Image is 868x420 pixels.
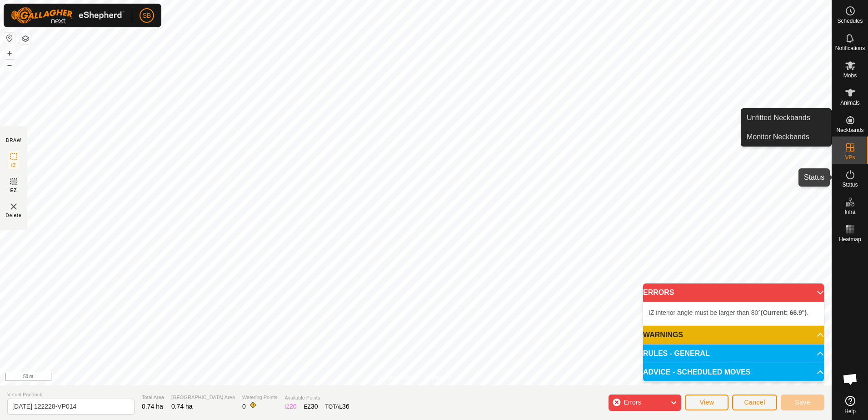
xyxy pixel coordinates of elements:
[643,350,710,357] span: RULES - GENERAL
[781,395,824,410] button: Save
[171,403,193,410] span: 0.74 ha
[832,392,868,418] a: Help
[844,409,856,414] span: Help
[6,212,22,219] span: Delete
[795,399,810,406] span: Save
[624,399,641,406] span: Errors
[284,394,349,402] span: Available Points
[837,365,864,393] a: Open chat
[747,132,809,142] span: Monitor Neckbands
[380,374,414,382] a: Privacy Policy
[643,289,674,296] span: ERRORS
[843,73,857,78] span: Mobs
[10,187,17,194] span: EZ
[643,326,824,344] p-accordion-header: WARNINGS
[20,33,31,44] button: Map Layers
[171,394,235,401] span: [GEOGRAPHIC_DATA] Area
[840,100,860,106] span: Animals
[699,399,714,406] span: View
[844,209,855,215] span: Infra
[284,402,296,411] div: IZ
[325,402,349,411] div: TOTAL
[842,182,858,187] span: Status
[11,7,125,24] img: Gallagher Logo
[11,162,16,169] span: IZ
[643,369,750,376] span: ADVICE - SCHEDULED MOVES
[7,391,135,399] span: Virtual Paddock
[643,363,824,381] p-accordion-header: ADVICE - SCHEDULED MOVES
[741,128,831,146] a: Monitor Neckbands
[143,11,151,20] span: SB
[643,283,824,302] p-accordion-header: ERRORS
[304,402,318,411] div: EZ
[685,395,728,410] button: View
[342,403,349,410] span: 36
[242,394,277,401] span: Watering Points
[761,309,807,316] b: (Current: 66.9°)
[4,60,15,71] button: –
[732,395,777,410] button: Cancel
[747,112,810,123] span: Unfitted Neckbands
[643,331,683,339] span: WARNINGS
[4,48,15,59] button: +
[242,403,246,410] span: 0
[744,399,765,406] span: Cancel
[142,394,164,401] span: Total Area
[845,155,855,160] span: VPs
[142,403,163,410] span: 0.74 ha
[835,46,865,51] span: Notifications
[425,374,452,382] a: Contact Us
[311,403,318,410] span: 30
[289,403,297,410] span: 20
[837,18,863,24] span: Schedules
[4,33,15,44] button: Reset Map
[839,237,861,242] span: Heatmap
[643,344,824,363] p-accordion-header: RULES - GENERAL
[649,309,808,316] span: IZ interior angle must be larger than 80° .
[8,201,19,212] img: VP
[6,137,21,144] div: DRAW
[643,302,824,325] p-accordion-content: ERRORS
[836,127,863,133] span: Neckbands
[741,109,831,127] a: Unfitted Neckbands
